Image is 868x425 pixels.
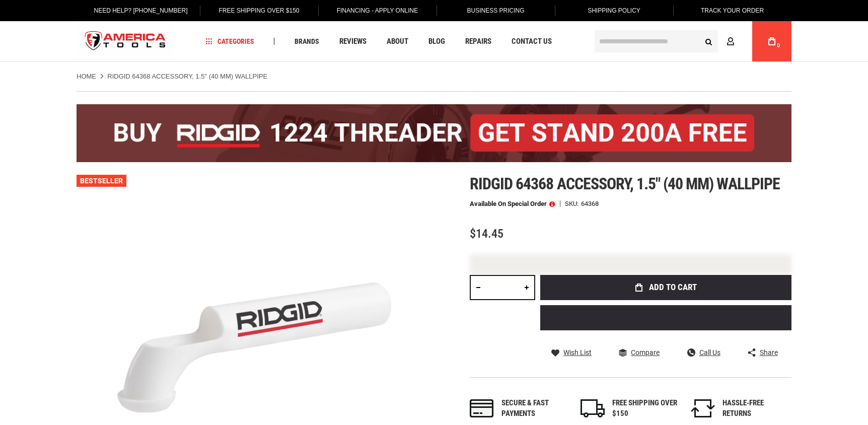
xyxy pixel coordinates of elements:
a: Compare [619,348,660,357]
a: About [382,35,413,48]
span: Reviews [339,38,367,45]
a: Repairs [461,35,496,48]
a: Categories [201,35,259,48]
img: shipping [581,399,605,417]
a: Wish List [551,348,592,357]
span: Share [760,349,778,356]
span: Categories [206,38,254,45]
span: Repairs [465,38,491,45]
span: About [387,38,408,45]
a: Brands [290,35,324,48]
a: Blog [424,35,450,48]
div: 64368 [581,200,599,207]
span: Call Us [699,349,720,356]
button: Search [699,32,718,51]
a: Reviews [335,35,371,48]
a: Contact Us [507,35,556,48]
strong: RIDGID 64368 ACCESSORY, 1.5" (40 MM) WALLPIPE [107,73,267,80]
span: Shipping Policy [588,7,640,14]
span: Add to Cart [649,283,697,292]
span: $14.45 [470,227,503,241]
span: Wish List [563,349,592,356]
img: America Tools [77,23,174,60]
img: BOGO: Buy the RIDGID® 1224 Threader (26092), get the 92467 200A Stand FREE! [77,104,791,162]
div: HASSLE-FREE RETURNS [722,398,788,419]
a: store logo [77,23,174,60]
span: Compare [631,349,660,356]
div: FREE SHIPPING OVER $150 [612,398,678,419]
a: Home [77,72,96,81]
a: 0 [762,21,781,61]
span: Ridgid 64368 accessory, 1.5" (40 mm) wallpipe [470,174,780,193]
strong: SKU [565,200,581,207]
span: Brands [295,38,319,45]
div: Secure & fast payments [501,398,567,419]
button: Add to Cart [540,275,791,300]
p: Available on Special Order [470,200,555,207]
span: 0 [777,43,780,48]
img: payments [470,399,494,417]
a: Call Us [687,348,720,357]
span: Contact Us [512,38,552,45]
span: Blog [428,38,445,45]
img: returns [691,399,715,417]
